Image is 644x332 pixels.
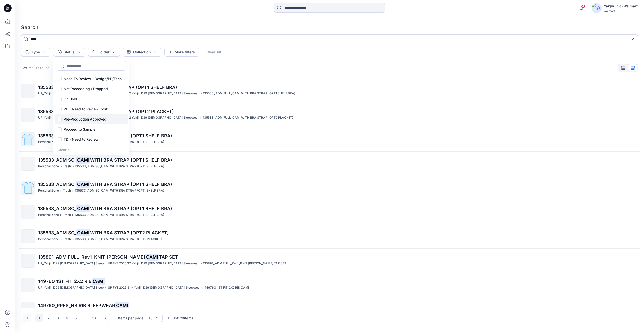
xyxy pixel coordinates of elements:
p: > [105,261,107,266]
p: Trash [63,164,71,169]
a: 135533_ADM FULL_CAMIWITH BRA STRAP (OPT2 PLACKET)UP_Yakjin D29 [DEMOGRAPHIC_DATA] Sleep>UP FYE 20... [18,105,641,125]
a: 135533_ADM SC_CAMIWITH BRA STRAP (OPT1 SHELF BRA)Personal Zone>Trash>135533_ADM SC_CAMI WITH BRA ... [18,154,641,174]
p: > [72,164,74,169]
p: UP FYE 2026 S1 - Yakjin D29 Ladies Sleepwear [108,285,201,290]
p: Trash [63,212,71,218]
p: > [202,285,204,290]
span: 135891_ADM FULL_Rev1_KNIT [PERSON_NAME] [38,254,145,260]
div: ... [81,314,89,322]
span: 135533_ADM SC_ [38,133,76,138]
p: Items per page [118,315,143,321]
p: Personal Zone [38,236,59,242]
p: UP_Yakjin D29 Ladies Sleep [38,91,104,96]
button: 5 [72,314,80,322]
button: Status [53,48,85,57]
p: Personal Zone [38,212,59,218]
p: UP_Yakjin D29 Ladies Sleep [38,115,104,121]
mark: CAMI [76,181,90,188]
p: > [60,212,62,218]
p: 135533_ADM FULL_CAMI WITH BRA STRAP (OPT1 SHELF BRA) [203,91,295,96]
span: 135533_ADM SC_ [38,157,76,163]
div: Not Proceeding / Dropped [55,84,128,94]
p: 135533_ADM SC_CAMI WITH BRA STRAP (OPT2 PLACKET) [75,236,162,242]
a: 135533_ADM FULL_CAMIWITH BRA STRAP (OPT1 SHELF BRA)UP_Yakjin D29 [DEMOGRAPHIC_DATA] Sleep>UP FYE ... [18,81,641,101]
p: > [200,91,202,96]
button: 3 [53,314,62,322]
span: 135533_ADM SC_ [38,206,76,211]
p: 135891_ADM FULL_Rev1_KNIT SCHIFFLI CAMI TAP SET [203,261,286,266]
p: 135533_ADM SC_CAMI WITH BRA STRAP (OPT1 SHELF BRA) [75,188,164,193]
h4: Search [17,20,642,34]
p: UP_Yakjin D29 Ladies Sleep [38,261,104,266]
span: WITH BRA STRAP (OPT1 SHELF BRA) [90,157,172,163]
p: UP_Yakjin D29 Ladies Sleep [38,285,104,290]
p: UP FYE 2025 S2 Yakjin D29 Ladies Sleepwear [108,261,199,266]
p: TD - Need to Review [64,136,99,143]
span: 4 [581,4,585,8]
span: WITH BRA STRAP (OPT1 SHELF BRA) [90,182,172,187]
a: 135891_ADM FULL_Rev1_KNIT [PERSON_NAME]CAMITAP SETUP_Yakjin D29 [DEMOGRAPHIC_DATA] Sleep>UP FYE 2... [18,251,641,271]
p: Pre-Production Approved [64,116,106,122]
div: On Hold [55,94,128,104]
button: Collection [123,48,161,57]
button: Type [21,48,50,57]
p: > [72,236,74,242]
span: WITH BRA STRAP (OPT2 PLACKET) [90,230,169,235]
span: WITH BRA STRAP (OPT1 SHELF BRA) [90,133,172,138]
div: Pre-Production Approved [55,114,128,124]
p: PD - Need to Review Cost [64,106,108,112]
div: TD - Need to Review [55,134,128,145]
button: 2 [44,314,52,322]
div: PD - Need to Review Cost [55,104,128,114]
p: > [200,115,202,121]
span: WITH BRA STRAP (OPT1 SHELF BRA) [90,206,172,211]
p: Not Proceeding / Dropped [64,86,108,92]
div: Need To Review - Design/PD/Tech [55,74,128,84]
a: 149760_PPFS_NB RIB SLEEPWEARCAMIUP_Yakjin D29 [DEMOGRAPHIC_DATA] Sleep>UP FYE 2026 S1 - Yakjin D2... [18,299,641,319]
p: UP FYE 2025 S2 Yakjin D29 Ladies Sleepwear [108,115,199,121]
span: WITH BRA STRAP (OPT1 SHELF BRA) [95,85,177,90]
p: UP FYE 2025 S2 Yakjin D29 Ladies Sleepwear [108,91,199,96]
p: > [60,236,62,242]
span: 135533_ADM SC_ [38,230,76,235]
p: Proceed to Sample [64,126,95,132]
mark: CAMI [76,229,90,236]
p: Personal Zone [38,139,59,145]
p: > [60,188,62,193]
mark: CAMI [76,156,90,163]
span: TAP SET [159,254,178,260]
mark: CAMI [92,278,105,285]
p: > [200,261,202,266]
p: 135533_ADM SC_CAMI WITH BRA STRAP (OPT1 SHELF BRA) [75,164,164,169]
p: > [60,164,62,169]
p: 135533_ADM SC_CAMI WITH BRA STRAP (OPT1 SHELF BRA) [75,212,164,218]
p: Personal Zone [38,164,59,169]
p: 149760_1ST FIT_2X2 RIB CAMI [205,285,249,290]
div: Walmart [604,9,638,13]
span: 149760_1ST FIT_2X2 RIB [38,279,92,284]
p: 128 results found [21,65,50,70]
a: 149760_1ST FIT_2X2 RIBCAMIUP_Yakjin D29 [DEMOGRAPHIC_DATA] Sleep>UP FYE 2026 S1 - Yakjin D29 [DEM... [18,275,641,295]
p: 135533_ADM FULL_CAMI WITH BRA STRAP (OPT2 PLACKET) [203,115,293,121]
mark: CAMI [145,253,159,260]
div: 10 [149,315,153,321]
a: 135533_ADM SC_CAMIWITH BRA STRAP (OPT2 PLACKET)Personal Zone>Trash>135533_ADM SC_CAMI WITH BRA ST... [18,226,641,246]
span: 135533_ADM FULL_ [38,85,81,90]
div: Yakjin -3d-Walmart [604,3,638,9]
mark: CAMI [76,205,90,212]
a: 135533_ADM SC_CAMIWITH BRA STRAP (OPT1 SHELF BRA)Personal Zone>Trash>135533_ADM SC_CAMI WITH BRA ... [18,129,641,149]
span: WITH BRA STRAP (OPT2 PLACKET) [95,109,174,114]
p: Trash [63,188,71,193]
span: 135533_ADM FULL_ [38,109,81,114]
div: Proceed to Sample [55,124,128,134]
p: Need To Review - Design/PD/Tech [64,76,122,82]
span: 149760_PPFS_NB RIB SLEEPWEAR [38,303,115,308]
mark: CAMI [115,302,129,309]
p: Trash [63,236,71,242]
p: 1 - 10 of 128 items [168,315,193,321]
button: Folder [88,48,120,57]
a: 135533_ADM SC_CAMIWITH BRA STRAP (OPT1 SHELF BRA)Personal Zone>Trash>135533_ADM SC_CAMI WITH BRA ... [18,202,641,222]
button: 4 [63,314,71,322]
p: > [72,212,74,218]
button: More filters [164,48,199,57]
